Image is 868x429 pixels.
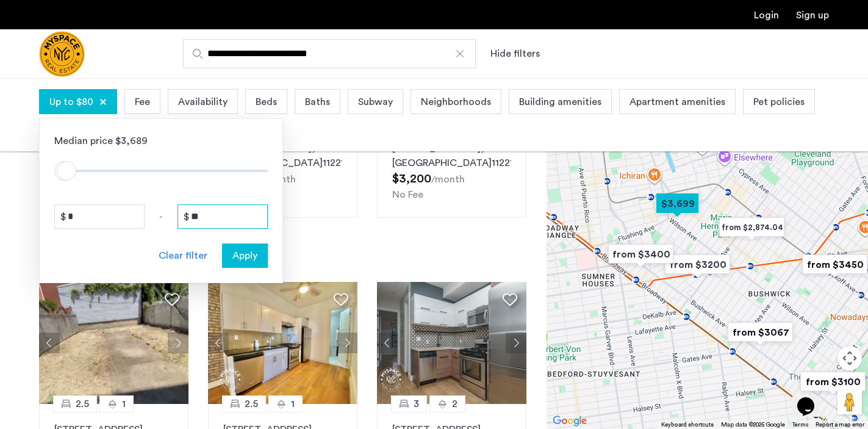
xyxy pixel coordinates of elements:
span: Subway [358,95,393,109]
span: Fee [135,95,150,109]
span: Building amenities [519,95,601,109]
div: Clear filter [159,248,207,263]
input: Price from [54,204,145,229]
a: Cazamio Logo [39,31,85,77]
a: Registration [796,10,829,20]
button: Show or hide filters [490,46,540,61]
span: - [159,209,163,224]
span: ngx-slider [54,161,74,181]
img: logo [39,31,85,77]
span: Up to $80 [49,95,93,109]
div: Median price $3,689 [54,134,268,148]
span: Beds [256,95,277,109]
iframe: chat widget [792,380,831,417]
span: Pet policies [753,95,805,109]
span: Baths [305,95,330,109]
button: button [222,243,268,268]
span: ngx-slider-max [57,161,76,181]
input: Apartment Search [183,39,476,68]
a: Login [754,10,779,20]
span: Availability [178,95,228,109]
span: Apply [232,248,257,263]
ngx-slider: ngx-slider [54,170,268,172]
input: Price to [178,204,268,229]
span: Neighborhoods [421,95,491,109]
span: Apartment amenities [629,95,725,109]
